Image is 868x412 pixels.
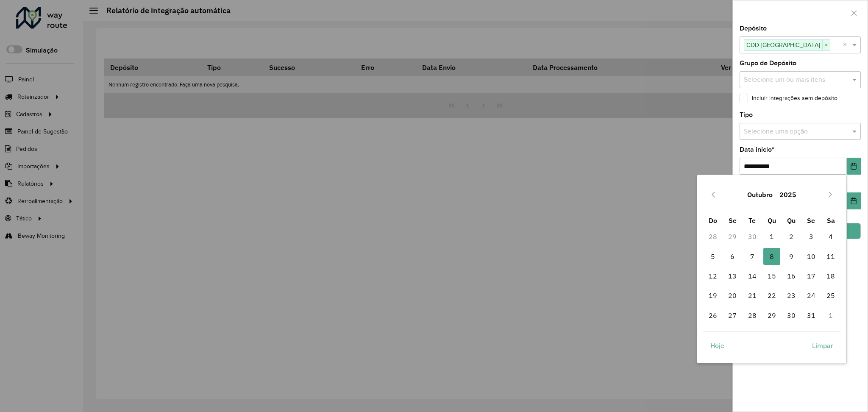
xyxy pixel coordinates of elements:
td: 16 [782,266,801,286]
span: 29 [763,307,780,324]
td: 1 [821,305,840,325]
label: Data início [740,145,774,155]
td: 19 [703,286,723,305]
span: Clear all [843,40,850,50]
td: 14 [743,266,762,286]
span: × [822,40,830,50]
span: 7 [744,248,761,265]
span: 23 [783,287,800,304]
td: 25 [821,286,840,305]
span: 11 [822,248,839,265]
button: Previous Month [707,188,720,201]
span: 30 [783,307,800,324]
td: 26 [703,305,723,325]
span: 18 [822,267,839,284]
span: Do [709,216,717,225]
td: 20 [723,286,742,305]
td: 13 [723,266,742,286]
span: 28 [744,307,761,324]
span: 2 [783,228,800,245]
span: 3 [803,228,820,245]
td: 29 [723,227,742,246]
td: 12 [703,266,723,286]
span: 14 [744,267,761,284]
td: 7 [743,246,762,266]
span: 15 [763,267,780,284]
td: 30 [743,227,762,246]
td: 24 [801,286,821,305]
span: Se [729,216,737,225]
span: Qu [787,216,796,225]
td: 18 [821,266,840,286]
td: 30 [782,305,801,325]
td: 21 [743,286,762,305]
span: Se [807,216,815,225]
td: 15 [762,266,782,286]
label: Depósito [740,23,767,33]
span: 12 [704,267,721,284]
td: 8 [762,246,782,266]
span: 21 [744,287,761,304]
td: 23 [782,286,801,305]
span: 6 [724,248,741,265]
label: Grupo de Depósito [740,58,796,68]
td: 22 [762,286,782,305]
span: 26 [704,307,721,324]
td: 31 [801,305,821,325]
td: 29 [762,305,782,325]
span: 16 [783,267,800,284]
td: 28 [703,227,723,246]
td: 11 [821,246,840,266]
div: Choose Date [697,175,847,363]
span: 4 [822,228,839,245]
span: Sa [827,216,835,225]
span: 17 [803,267,820,284]
button: Next Month [823,188,837,201]
button: Choose Month [744,184,776,205]
span: 19 [704,287,721,304]
span: 13 [724,267,741,284]
span: Limpar [812,340,833,351]
td: 5 [703,246,723,266]
td: 1 [762,227,782,246]
span: 8 [763,248,780,265]
td: 2 [782,227,801,246]
td: 28 [743,305,762,325]
span: 27 [724,307,741,324]
td: 6 [723,246,742,266]
span: 5 [704,248,721,265]
td: 27 [723,305,742,325]
span: 31 [803,307,820,324]
span: CDD [GEOGRAPHIC_DATA] [744,40,822,50]
span: 9 [783,248,800,265]
span: 20 [724,287,741,304]
button: Hoje [703,337,732,354]
span: 1 [763,228,780,245]
span: 22 [763,287,780,304]
span: Te [748,216,756,225]
span: 24 [803,287,820,304]
td: 9 [782,246,801,266]
span: 10 [803,248,820,265]
button: Limpar [805,337,840,354]
td: 10 [801,246,821,266]
td: 4 [821,227,840,246]
label: Incluir integrações sem depósito [740,94,837,103]
td: 17 [801,266,821,286]
label: Tipo [740,110,753,120]
button: Choose Year [776,184,800,205]
span: Hoje [710,340,724,351]
td: 3 [801,227,821,246]
span: Qu [768,216,776,225]
button: Choose Date [847,158,861,175]
span: 25 [822,287,839,304]
button: Choose Date [847,192,861,209]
